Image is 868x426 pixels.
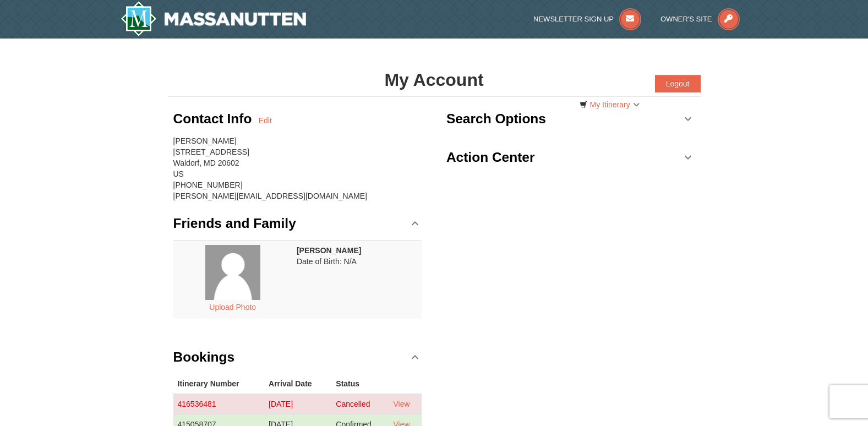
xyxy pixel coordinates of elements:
[173,212,296,234] h3: Friends and Family
[533,15,614,23] span: Newsletter Sign Up
[446,108,546,130] h3: Search Options
[660,15,712,23] span: Owner's Site
[446,102,695,135] a: Search Options
[393,400,410,408] a: View
[205,245,260,300] img: placeholder.jpg
[533,15,641,23] a: Newsletter Sign Up
[168,69,701,91] h1: My Account
[446,146,535,168] h3: Action Center
[121,1,307,36] img: Massanutten Resort Logo
[173,374,265,394] th: Itinerary Number
[572,96,647,113] a: My Itinerary
[331,374,389,394] th: Status
[173,346,235,368] h3: Bookings
[173,207,422,240] a: Friends and Family
[292,240,422,319] td: Date of Birth: N/A
[446,141,695,174] a: Action Center
[173,394,265,414] td: 416536481
[173,135,422,201] div: [PERSON_NAME] [STREET_ADDRESS] Waldorf, MD 20602 US [PHONE_NUMBER] [PERSON_NAME][EMAIL_ADDRESS][D...
[655,75,701,92] button: Logout
[331,394,389,414] td: Cancelled
[264,374,331,394] th: Arrival Date
[121,1,307,36] a: Massanutten Resort
[264,394,331,414] td: [DATE]
[203,300,262,314] button: Upload Photo
[259,115,272,126] a: Edit
[297,246,361,255] strong: [PERSON_NAME]
[660,15,740,23] a: Owner's Site
[173,341,422,374] a: Bookings
[173,108,259,130] h3: Contact Info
